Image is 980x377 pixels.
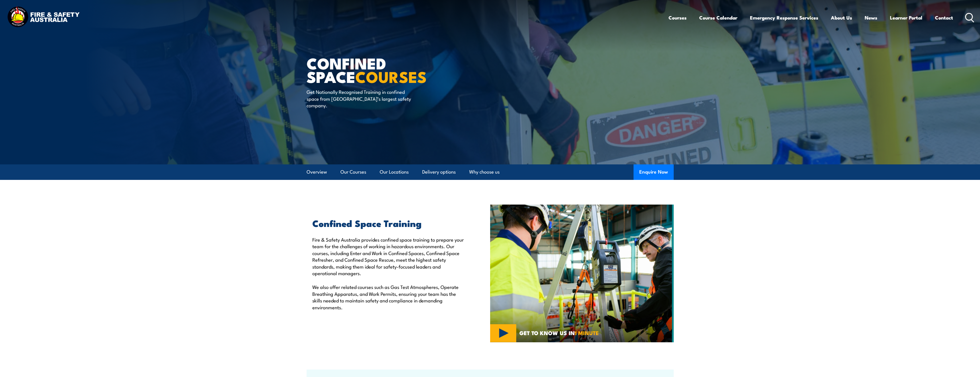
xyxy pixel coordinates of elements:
a: Our Courses [340,164,366,180]
a: Courses [669,10,687,25]
img: Confined Space Courses Australia [490,205,674,342]
a: News [865,10,877,25]
a: Learner Portal [890,10,922,25]
h2: Confined Space Training [312,219,464,227]
a: Our Locations [380,164,409,180]
a: Delivery options [422,164,456,180]
span: GET TO KNOW US IN [519,330,599,335]
p: Get Nationally Recognised Training in confined space from [GEOGRAPHIC_DATA]’s largest safety comp... [307,88,411,108]
strong: COURSES [355,64,427,88]
strong: 1 MINUTE [575,329,599,337]
p: Fire & Safety Australia provides confined space training to prepare your team for the challenges ... [312,236,464,276]
a: Course Calendar [699,10,737,25]
button: Enquire Now [634,164,674,180]
a: Overview [307,164,327,180]
p: We also offer related courses such as Gas Test Atmospheres, Operate Breathing Apparatus, and Work... [312,283,464,310]
a: Why choose us [469,164,500,180]
a: About Us [831,10,852,25]
a: Contact [935,10,953,25]
h1: Confined Space [307,56,448,83]
a: Emergency Response Services [750,10,818,25]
